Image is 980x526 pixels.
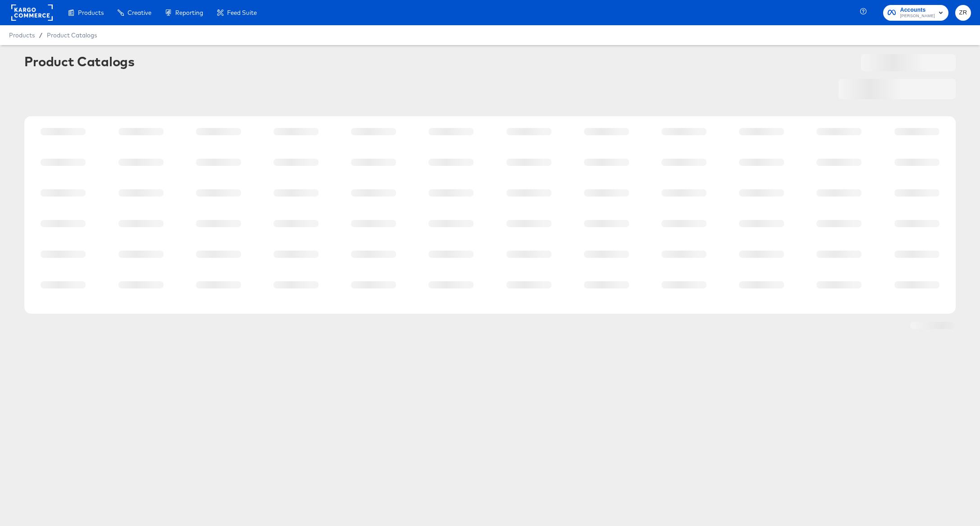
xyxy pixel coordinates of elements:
[227,9,257,16] span: Feed Suite
[35,32,47,39] span: /
[883,5,948,21] button: Accounts[PERSON_NAME]
[959,8,967,18] span: ZR
[175,9,203,16] span: Reporting
[900,13,935,20] span: [PERSON_NAME]
[24,54,134,69] div: Product Catalogs
[900,5,935,15] span: Accounts
[47,32,97,39] a: Product Catalogs
[128,9,151,16] span: Creative
[78,9,104,16] span: Products
[955,5,971,21] button: ZR
[9,32,35,39] span: Products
